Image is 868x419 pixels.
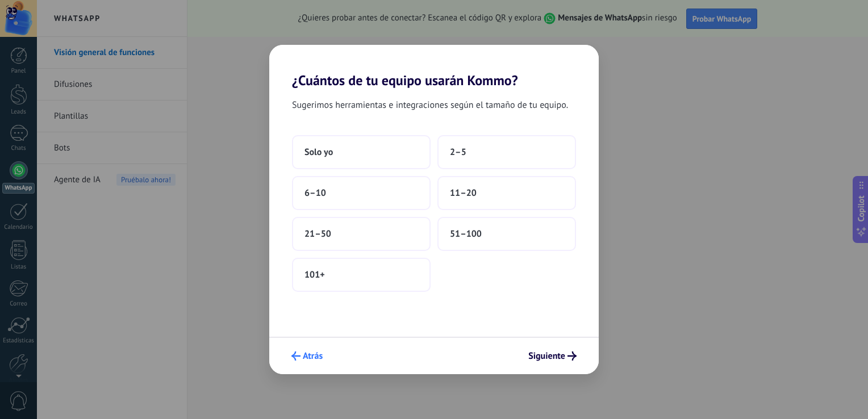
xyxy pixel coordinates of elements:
[292,258,431,292] button: 101+
[304,269,325,280] span: 101+
[304,228,331,240] span: 21–50
[303,352,323,360] span: Atrás
[437,176,576,210] button: 11–20
[450,187,477,199] span: 11–20
[292,176,431,210] button: 6–10
[450,146,466,158] span: 2–5
[292,135,431,169] button: Solo yo
[286,346,328,366] button: Atrás
[450,228,482,240] span: 51–100
[292,217,431,251] button: 21–50
[292,98,568,112] span: Sugerimos herramientas e integraciones según el tamaño de tu equipo.
[437,217,576,251] button: 51–100
[528,352,565,360] span: Siguiente
[269,45,599,89] h2: ¿Cuántos de tu equipo usarán Kommo?
[437,135,576,169] button: 2–5
[304,146,333,158] span: Solo yo
[304,187,326,199] span: 6–10
[523,346,582,366] button: Siguiente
